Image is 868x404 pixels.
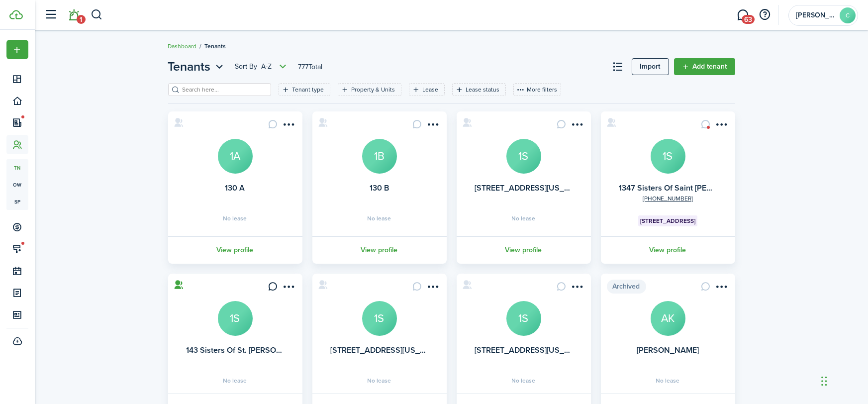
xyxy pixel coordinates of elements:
[423,85,439,94] filter-tag-label: Lease
[6,40,28,59] button: Open menu
[637,344,699,356] a: [PERSON_NAME]
[506,139,541,174] a: 1S
[713,282,729,295] button: Open menu
[168,58,226,76] button: Tenants
[674,58,735,75] a: Add tenant
[362,139,397,174] a: 1B
[619,182,757,194] a: 1347 Sisters Of Saint [PERSON_NAME]
[223,378,247,384] span: No lease
[513,83,561,96] button: More filters
[168,58,211,76] span: Tenants
[506,301,541,336] a: 1S
[475,182,589,194] a: [STREET_ADDRESS][US_STATE]
[235,61,289,73] button: Sort byA-Z
[218,139,253,174] a: 1A
[6,193,28,210] a: sp
[225,182,245,194] a: 130 A
[713,119,729,133] button: Open menu
[352,85,395,94] filter-tag-label: Property & Units
[840,7,856,23] avatar-text: C
[281,282,296,295] button: Open menu
[757,6,773,23] button: Open resource center
[569,119,585,133] button: Open menu
[262,62,272,72] span: A-Z
[821,366,827,396] div: Drag
[338,83,401,96] filter-tag: Open filter
[218,301,253,336] a: 1S
[607,280,646,294] span: Archived
[742,15,755,24] span: 63
[235,62,262,72] span: Sort by
[651,301,685,336] a: AK
[466,85,500,94] filter-tag-label: Lease status
[281,119,296,133] button: Open menu
[425,282,441,295] button: Open menu
[599,236,737,264] a: View profile
[6,159,28,176] a: tn
[6,176,28,193] a: ow
[168,58,226,76] button: Open menu
[167,236,304,264] a: View profile
[77,15,86,24] span: 1
[452,83,506,96] filter-tag: Open filter
[311,236,448,264] a: View profile
[656,378,680,384] span: No lease
[425,119,441,133] button: Open menu
[168,42,197,51] a: Dashboard
[409,83,445,96] filter-tag: Open filter
[42,5,61,24] button: Open sidebar
[512,378,536,384] span: No lease
[180,85,268,95] input: Search here...
[368,378,391,384] span: No lease
[330,344,445,356] a: [STREET_ADDRESS][US_STATE]
[640,216,695,225] span: [STREET_ADDRESS]
[368,215,391,221] span: No lease
[734,2,753,28] a: Messaging
[298,62,323,72] header-page-total: 777 Total
[65,2,84,28] a: Notifications
[651,139,685,174] a: 1S
[205,42,226,51] span: Tenants
[9,10,23,19] img: TenantCloud
[292,85,324,94] filter-tag-label: Tenant type
[455,236,592,264] a: View profile
[475,344,589,356] a: [STREET_ADDRESS][US_STATE]
[569,282,585,295] button: Open menu
[91,6,103,23] button: Search
[362,301,397,336] a: 1S
[235,61,289,73] button: Open menu
[796,12,836,19] span: Carrie
[643,194,693,203] a: [PHONE_NUMBER]
[186,344,311,356] a: 143 Sisters Of St. [PERSON_NAME]
[279,83,330,96] filter-tag: Open filter
[223,215,247,221] span: No lease
[632,58,669,75] a: Import
[370,182,389,194] a: 130 B
[818,356,868,404] iframe: Chat Widget
[512,215,536,221] span: No lease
